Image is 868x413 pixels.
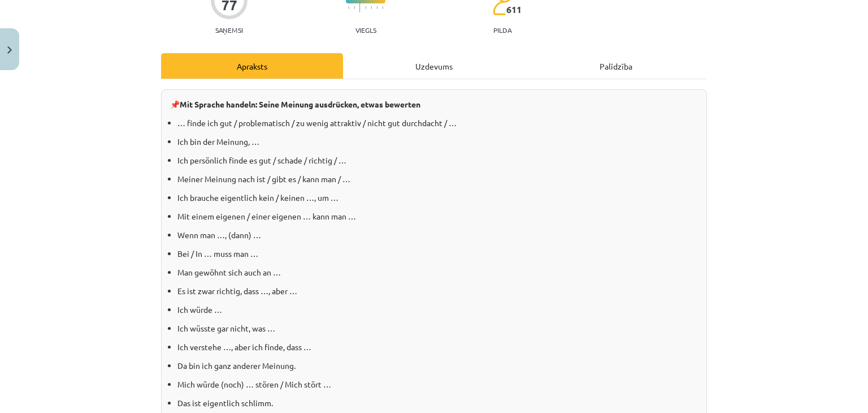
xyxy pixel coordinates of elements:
img: icon-short-line-57e1e144782c952c97e751825c79c345078a6d821885a25fce030b3d8c18986b.svg [371,6,372,9]
p: Ich würde … [177,304,698,316]
p: Ich persönlich finde es gut / schade / richtig / … [177,154,698,166]
p: Bei / In … muss man … [177,248,698,260]
strong: Mit Sprache handeln: Seine Meinung ausdrücken, etwas bewerten [180,99,420,109]
p: Da bin ich ganz anderer Meinung. [177,360,698,372]
p: Es ist zwar richtig, dass …, aber … [177,285,698,297]
p: Meiner Meinung nach ist / gibt es / kann man / … [177,173,698,185]
div: Uzdevums [343,53,525,79]
img: icon-short-line-57e1e144782c952c97e751825c79c345078a6d821885a25fce030b3d8c18986b.svg [376,6,377,9]
p: … finde ich gut / problematisch / zu wenig attraktiv / nicht gut durchdacht / … [177,117,698,129]
p: Wenn man …, (dann) … [177,229,698,241]
img: icon-short-line-57e1e144782c952c97e751825c79c345078a6d821885a25fce030b3d8c18986b.svg [354,6,355,9]
p: pilda [493,26,511,34]
p: Ich brauche eigentlich kein / keinen …, um … [177,192,698,204]
p: Viegls [355,26,376,34]
img: icon-short-line-57e1e144782c952c97e751825c79c345078a6d821885a25fce030b3d8c18986b.svg [365,6,366,9]
p: Saņemsi [211,26,248,34]
p: 📌 [170,98,698,110]
span: 611 [506,5,522,15]
p: Das ist eigentlich schlimm. [177,397,698,409]
img: icon-close-lesson-0947bae3869378f0d4975bcd49f059093ad1ed9edebbc8119c70593378902aed.svg [7,46,12,54]
p: Ich verstehe …, aber ich finde, dass … [177,341,698,353]
div: Apraksts [161,53,343,79]
p: Mit einem eigenen / einer eigenen … kann man … [177,210,698,222]
div: Palīdzība [525,53,707,79]
img: icon-short-line-57e1e144782c952c97e751825c79c345078a6d821885a25fce030b3d8c18986b.svg [382,6,383,9]
p: Ich bin der Meinung, … [177,136,698,148]
p: Mich würde (noch) … stören / Mich stört … [177,378,698,390]
img: icon-short-line-57e1e144782c952c97e751825c79c345078a6d821885a25fce030b3d8c18986b.svg [348,6,349,9]
p: Man gewöhnt sich auch an … [177,266,698,278]
p: Ich wüsste gar nicht, was … [177,322,698,334]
